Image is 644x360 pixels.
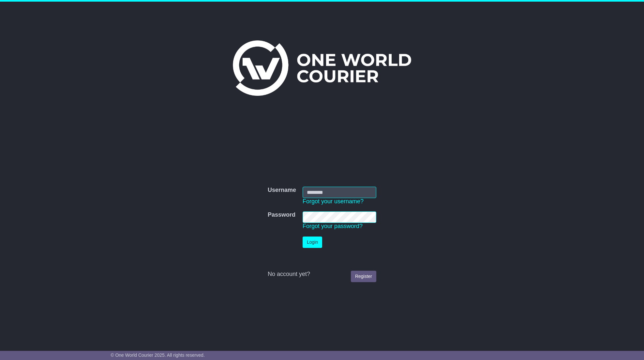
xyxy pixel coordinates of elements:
img: One World [233,40,411,96]
label: Username [268,187,296,194]
label: Password [268,211,295,219]
div: No account yet? [268,271,376,278]
a: Forgot your password? [303,223,363,229]
a: Forgot your username? [303,198,364,205]
button: Login [303,237,322,248]
span: © One World Courier 2025. All rights reserved. [111,353,205,358]
a: Register [351,271,376,282]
